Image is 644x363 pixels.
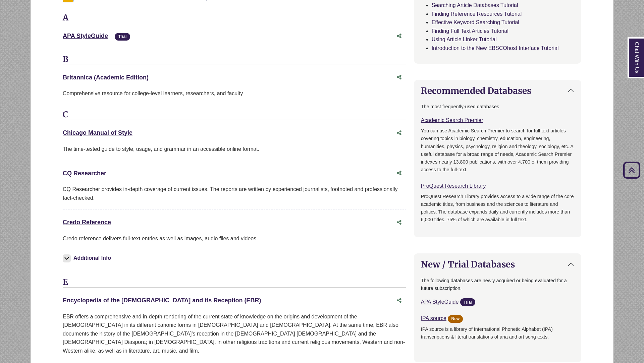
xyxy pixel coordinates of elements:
a: Encyclopedia of the [DEMOGRAPHIC_DATA] and its Reception (EBR) [63,297,261,304]
p: Comprehensive resource for college-level learners, researchers, and faculty [63,89,406,98]
a: APA StyleGuide [421,299,459,305]
a: Effective Keyword Searching Tutorial [432,19,519,25]
a: Introduction to the New EBSCOhost Interface Tutorial [432,45,559,51]
button: Share this database [392,294,406,307]
a: Britannica (Academic Edition) [63,74,149,81]
p: Credo reference delivers full-text entries as well as images, audio files and videos. [63,234,406,243]
h3: E [63,278,406,288]
button: Share this database [392,127,406,139]
button: Recommended Databases [414,80,581,101]
span: Trial [115,33,130,41]
h3: B [63,55,406,65]
h3: C [63,110,406,120]
div: The time-tested guide to style, usage, and grammar in an accessible online format. [63,145,406,154]
h3: A [63,13,406,23]
a: Chicago Manual of Style [63,129,132,136]
button: Share this database [392,30,406,43]
a: APA StyleGuide [63,33,108,39]
a: Academic Search Premier [421,117,483,123]
div: CQ Researcher provides in-depth coverage of current issues. The reports are written by experience... [63,185,406,202]
button: New / Trial Databases [414,254,581,275]
a: Back to Top [621,166,642,175]
p: The following databases are newly acquired or being evaluated for a future subscription. [421,277,574,292]
a: CQ Researcher [63,170,106,177]
a: ProQuest Research Library [421,183,486,189]
p: IPA source is a library of International Phonetic Alphabet (IPA) transcriptions & literal transla... [421,325,574,349]
span: Trial [460,298,475,306]
span: New [448,315,463,323]
p: The most frequently-used databases [421,103,574,111]
button: Share this database [392,71,406,84]
a: Finding Full Text Articles Tutorial [432,28,508,34]
a: Using Article Linker Tutorial [432,37,497,42]
button: Additional Info [63,253,113,263]
button: Share this database [392,167,406,180]
p: ProQuest Research Library provides access to a wide range of the core academic titles, from busin... [421,193,574,224]
a: IPA source [421,315,446,321]
a: Credo Reference [63,219,111,226]
button: Share this database [392,216,406,229]
p: You can use Academic Search Premier to search for full text articles covering topics in biology, ... [421,127,574,173]
a: Finding Reference Resources Tutorial [432,11,522,17]
a: Searching Article Databases Tutorial [432,2,518,8]
p: EBR offers a comprehensive and in-depth rendering of the current state of knowledge on the origin... [63,312,406,355]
